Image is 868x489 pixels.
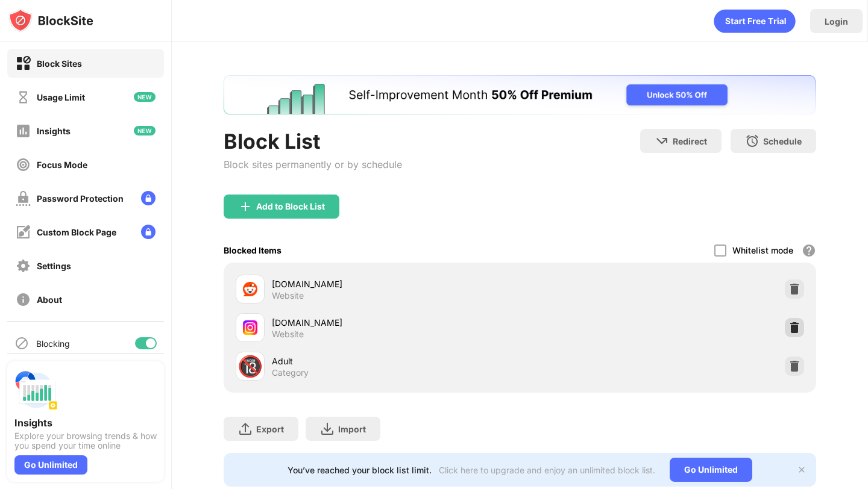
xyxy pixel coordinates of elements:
[272,355,520,367] div: Adult
[673,136,707,146] div: Redirect
[16,191,31,206] img: password-protection-off.svg
[224,158,402,170] div: Block sites permanently or by schedule
[439,465,655,475] div: Click here to upgrade and enjoy an unlimited block list.
[141,191,156,205] img: lock-menu.svg
[338,424,366,434] div: Import
[797,465,807,475] img: x-button.svg
[763,136,802,146] div: Schedule
[256,424,284,434] div: Export
[36,338,70,349] div: Blocking
[224,129,402,154] div: Block List
[243,320,257,335] img: favicons
[224,75,816,114] iframe: Banner
[37,193,124,204] div: Password Protection
[288,465,432,475] div: You’ve reached your block list limit.
[272,278,520,290] div: [DOMAIN_NAME]
[141,225,156,239] img: lock-menu.svg
[37,227,116,237] div: Custom Block Page
[8,8,93,33] img: logo-blocksite.svg
[16,90,31,105] img: time-usage-off.svg
[16,292,31,307] img: about-off.svg
[272,316,520,329] div: [DOMAIN_NAME]
[16,123,31,139] img: insights-off.svg
[16,225,31,240] img: customize-block-page-off.svg
[37,294,62,305] div: About
[825,16,848,26] div: Login
[37,126,71,136] div: Insights
[37,160,87,170] div: Focus Mode
[732,245,793,255] div: Whitelist mode
[243,282,257,296] img: favicons
[16,258,31,273] img: settings-off.svg
[14,336,29,350] img: blocking-icon.svg
[272,367,309,378] div: Category
[37,58,82,69] div: Block Sites
[16,56,31,71] img: block-on.svg
[16,157,31,172] img: focus-off.svg
[37,261,71,271] div: Settings
[224,245,281,255] div: Blocked Items
[714,9,796,33] div: animation
[256,202,325,211] div: Add to Block List
[14,455,87,475] div: Go Unlimited
[134,92,156,102] img: new-icon.svg
[237,354,263,379] div: 🔞
[14,431,157,450] div: Explore your browsing trends & how you spend your time online
[272,329,304,340] div: Website
[134,126,156,135] img: new-icon.svg
[14,417,157,429] div: Insights
[37,92,85,102] div: Usage Limit
[272,290,304,301] div: Website
[670,458,752,482] div: Go Unlimited
[14,369,58,412] img: push-insights.svg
